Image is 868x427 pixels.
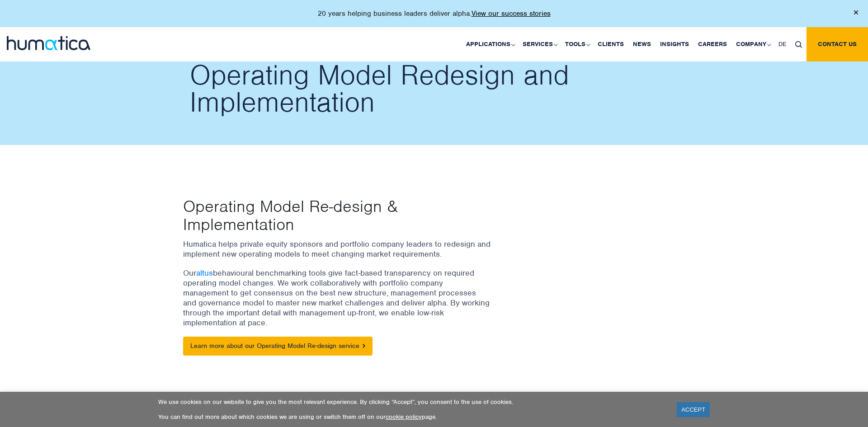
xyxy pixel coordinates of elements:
a: Company [731,27,774,61]
h2: Operating Model Redesign and Implementation [190,61,692,116]
a: cookie policy [386,413,422,421]
a: View our success stories [472,9,551,18]
p: We use cookies on our website to give you the most relevant experience. By clicking “Accept”, you... [158,398,665,406]
p: Humatica helps private equity sponsors and portfolio company leaders to redesign and implement ne... [183,239,491,259]
a: Careers [693,27,731,61]
p: Our behavioural benchmarking tools give fact-based transparency on required operating model chang... [183,268,491,328]
p: You can find out more about which cookies we are using or switch them off on our page. [158,413,665,421]
a: Learn more about our Operating Model Re-design service [183,337,373,356]
img: logo [7,36,90,50]
a: Insights [656,27,693,61]
a: Applications [462,27,518,61]
p: Operating Model Re-design & Implementation [183,197,456,233]
img: search_icon [795,41,802,48]
a: DE [774,27,791,61]
a: Clients [593,27,628,61]
a: altus [196,268,213,278]
a: Tools [561,27,593,61]
a: Services [518,27,561,61]
p: 20 years helping business leaders deliver alpha. [318,9,551,18]
a: ACCEPT [677,402,710,417]
span: DE [778,40,786,48]
a: News [628,27,656,61]
a: Contact us [807,27,868,61]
